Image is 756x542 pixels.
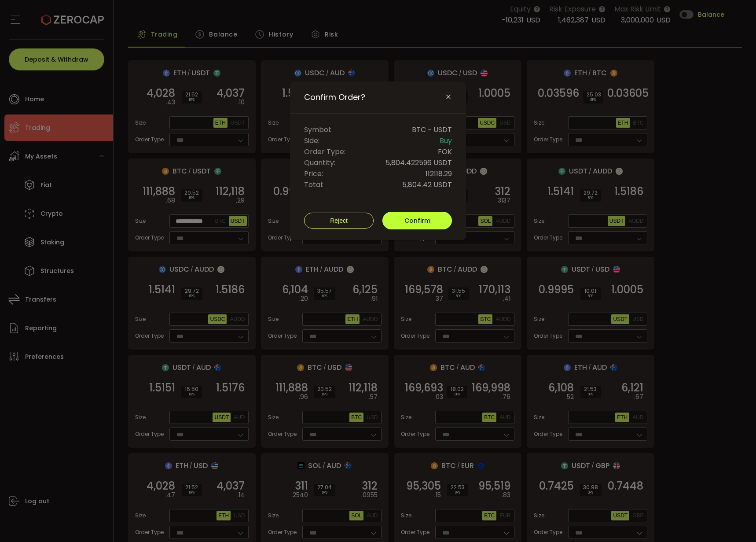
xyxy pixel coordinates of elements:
span: 112118.29 [426,168,452,179]
span: 5,804.422596 USDT [385,157,452,168]
span: BTC - USDT [412,124,452,135]
span: Confirm [404,216,430,225]
span: Buy [440,135,452,146]
span: Price: [304,168,323,179]
button: Close [445,93,452,101]
span: 5,804.42 USDT [402,179,452,190]
span: Quantity: [304,157,335,168]
span: Order Type: [304,146,345,157]
iframe: Chat Widget [651,447,756,542]
span: FOK [438,146,452,157]
span: Reject [330,217,348,224]
span: Confirm Order? [304,92,365,103]
button: Confirm [382,212,452,229]
span: Total: [304,179,323,190]
span: Symbol: [304,124,331,135]
button: Reject [304,213,374,229]
div: Confirm Order? [290,81,466,240]
span: Side: [304,135,319,146]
